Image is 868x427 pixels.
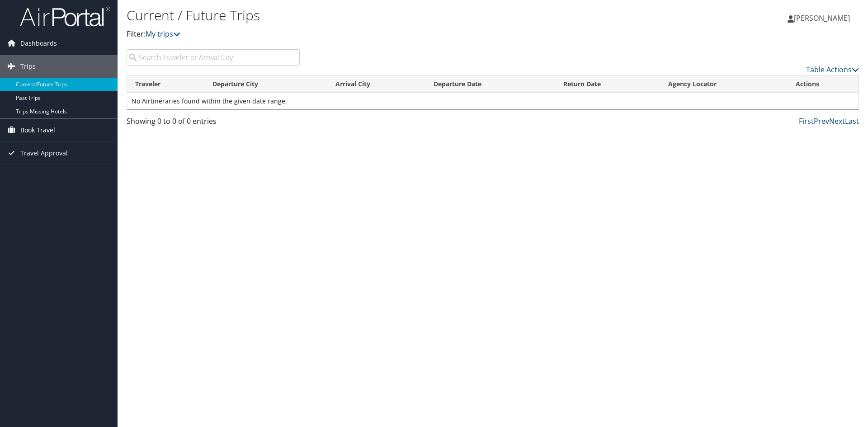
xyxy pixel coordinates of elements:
th: Departure Date: activate to sort column descending [425,75,555,93]
input: Search Traveler or Arrival City [127,49,300,66]
a: Next [829,116,845,126]
a: Prev [814,116,829,126]
th: Traveler: activate to sort column ascending [127,75,204,93]
a: First [799,116,814,126]
span: Book Travel [20,119,55,141]
th: Departure City: activate to sort column ascending [204,75,327,93]
span: [PERSON_NAME] [794,13,850,23]
h1: Current / Future Trips [127,6,615,25]
a: Last [845,116,859,126]
div: Showing 0 to 0 of 0 entries [127,116,300,131]
td: No Airtineraries found within the given date range. [127,93,859,109]
a: [PERSON_NAME] [788,5,859,32]
th: Return Date: activate to sort column ascending [555,75,660,93]
img: airportal-logo.png [20,6,110,27]
th: Agency Locator: activate to sort column ascending [660,75,788,93]
p: Filter: [127,28,615,40]
a: Table Actions [806,65,859,75]
span: Trips [20,55,36,78]
span: Travel Approval [20,142,68,164]
a: My trips [146,29,180,39]
span: Dashboards [20,32,57,55]
th: Actions [788,75,859,93]
th: Arrival City: activate to sort column ascending [327,75,425,93]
